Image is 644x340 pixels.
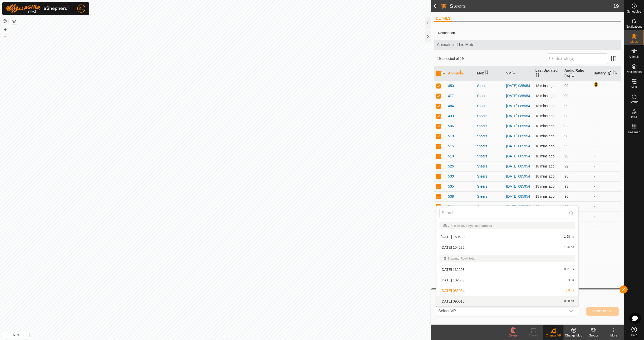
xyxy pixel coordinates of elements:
[630,101,638,104] span: Status
[448,83,454,89] span: 450
[2,33,8,39] button: –
[436,275,578,285] li: 2025-08-02 132539
[477,134,502,139] div: Steers
[506,144,530,148] a: [DATE] 085954
[564,300,574,303] span: 0.88 ha
[563,333,584,338] div: Change Mob
[565,184,569,188] span: 93
[477,123,502,129] div: Steers
[436,306,566,316] span: Select VP
[628,131,640,134] span: Heatmap
[511,71,515,75] p-sorticon: Activate to sort
[79,6,84,11] span: GL
[436,232,578,242] li: 2025-08-09 150530
[565,174,569,178] span: 98
[629,55,639,58] span: Animals
[565,104,569,108] span: 99
[535,114,554,118] span: 13 Aug 2025, 7:06 am
[438,31,455,35] label: Description
[565,94,569,98] span: 99
[631,334,637,337] span: Help
[506,94,530,98] a: [DATE] 085954
[436,265,578,275] li: 2025-08-02 132203
[543,333,563,338] div: Change VP
[506,154,530,158] a: [DATE] 085954
[220,333,235,338] a: Contact Us
[448,154,454,159] span: 519
[535,174,554,178] span: 13 Aug 2025, 7:06 am
[506,124,530,128] a: [DATE] 085954
[441,289,465,292] span: [DATE] 085954
[535,204,554,208] span: 13 Aug 2025, 7:06 am
[535,94,554,98] span: 13 Aug 2025, 7:06 am
[591,191,621,201] td: -
[506,174,530,178] a: [DATE] 085954
[591,91,621,101] td: -
[627,10,641,13] span: Schedules
[591,222,621,232] td: -
[477,164,502,169] div: Steers
[477,144,502,149] div: Steers
[436,242,578,252] li: 2025-08-10 154232
[535,144,554,148] span: 13 Aug 2025, 7:06 am
[195,333,214,338] a: Privacy Policy
[535,104,554,108] span: 13 Aug 2025, 7:06 am
[535,84,554,88] span: 13 Aug 2025, 7:06 am
[566,306,576,316] div: dropdown trigger
[565,124,569,128] span: 92
[535,134,554,138] span: 13 Aug 2025, 7:06 am
[506,194,530,198] a: [DATE] 085954
[584,333,604,338] div: Groups
[586,307,619,316] button: Turn On VP
[506,114,530,118] a: [DATE] 085954
[591,121,621,131] td: -
[477,204,502,209] div: Steers
[626,70,641,73] span: Neckbands
[446,66,475,81] th: Animal
[565,84,569,88] span: 99
[593,309,612,313] span: Turn On VP
[439,208,575,218] input: Search
[504,66,533,81] th: VP
[448,144,454,149] span: 515
[630,40,638,43] span: Mobs
[535,154,554,158] span: 13 Aug 2025, 7:06 am
[2,18,8,24] button: Reset Map
[441,300,465,303] span: [DATE] 090013
[448,113,454,119] span: 499
[565,194,569,198] span: 96
[441,278,465,282] span: [DATE] 132539
[477,93,502,99] div: Steers
[437,42,618,48] span: Animals in This Mob
[444,224,571,227] div: VPs with NO Physical Paddock
[436,220,578,306] ul: Option List
[441,235,465,239] span: [DATE] 150530
[562,66,592,81] th: Audio Ratio (%)
[444,257,571,260] div: Braemar Road total
[564,268,574,271] span: 0.31 ha
[564,235,574,239] span: 1.68 ha
[6,4,69,13] img: Gallagher Logo
[591,262,621,272] td: -
[535,124,554,128] span: 13 Aug 2025, 7:06 am
[591,101,621,111] td: -
[566,278,574,282] span: 0.4 ha
[441,71,445,75] p-sorticon: Activate to sort
[591,161,621,171] td: -
[434,16,452,22] li: DETAILS
[591,151,621,161] td: -
[591,131,621,141] td: -
[448,164,454,169] span: 526
[564,246,574,249] span: 1.26 ha
[613,2,619,10] span: 19
[535,164,554,168] span: 13 Aug 2025, 7:06 am
[533,66,562,81] th: Last Updated
[2,26,8,32] button: +
[477,83,502,89] div: Steers
[566,289,574,292] span: 0.8 ha
[613,71,617,75] p-sorticon: Activate to sort
[565,114,569,118] span: 98
[591,252,621,262] td: -
[475,66,504,81] th: Mob
[591,171,621,181] td: -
